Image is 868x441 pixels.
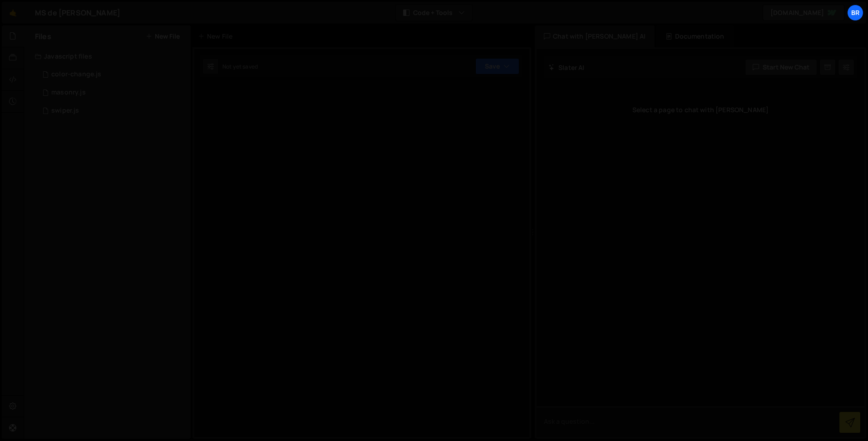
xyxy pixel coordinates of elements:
button: Start new chat [745,59,817,75]
div: Javascript files [24,47,191,65]
div: 16297/44719.js [35,65,191,84]
button: Code + Tools [396,5,472,21]
h2: Slater AI [548,63,585,72]
div: color-change.js [51,70,101,79]
div: 16297/44014.js [35,102,191,120]
div: Chat with [PERSON_NAME] AI [535,25,655,47]
a: Br [847,5,863,21]
a: [DOMAIN_NAME] [763,5,844,21]
div: masonry.js [51,89,86,97]
button: New File [146,33,180,40]
h2: Files [35,31,51,41]
div: Documentation [656,25,733,47]
div: 16297/44199.js [35,84,191,102]
div: MS de [PERSON_NAME] [35,7,120,18]
div: New File [198,32,236,41]
div: swiper.js [51,107,79,115]
div: Not yet saved [222,63,258,70]
button: Save [475,58,519,74]
a: 🤙 [2,2,24,24]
